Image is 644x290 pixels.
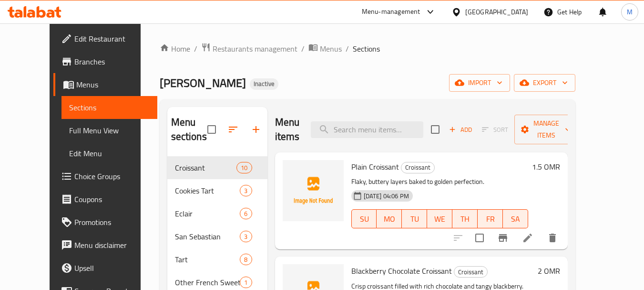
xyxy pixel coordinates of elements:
[175,185,240,196] span: Cookies Tart
[351,264,452,278] span: Blackberry Chocolate Croissant
[476,122,514,137] span: Select section first
[401,162,435,173] div: Croissant
[245,118,267,141] button: Add section
[362,6,420,18] div: Menu-management
[240,278,251,287] span: 1
[240,254,252,265] div: items
[360,192,413,201] span: [DATE] 04:06 PM
[53,188,157,211] a: Coupons
[491,226,514,249] button: Branch-specific-item
[356,212,373,226] span: SU
[76,79,150,90] span: Menus
[377,209,402,228] button: MO
[69,102,150,113] span: Sections
[514,115,578,144] button: Manage items
[61,142,157,165] a: Edit Menu
[522,118,571,141] span: Manage items
[74,171,150,182] span: Choice Groups
[454,267,487,278] span: Croissant
[445,122,476,137] button: Add
[167,156,267,179] div: Croissant10
[74,193,150,205] span: Coupons
[240,186,251,195] span: 3
[74,239,150,251] span: Menu disclaimer
[240,209,251,218] span: 6
[240,255,251,264] span: 8
[160,43,190,54] a: Home
[175,208,240,219] span: Eclair
[222,118,245,141] span: Sort sections
[201,43,297,55] a: Restaurants management
[470,228,490,248] span: Select to update
[69,125,150,136] span: Full Menu View
[452,209,478,228] button: TH
[53,211,157,234] a: Promotions
[167,225,267,248] div: San Sebastian3
[456,212,474,226] span: TH
[406,212,423,226] span: TU
[401,162,434,173] span: Croissant
[538,264,560,278] h6: 2 OMR
[74,56,150,67] span: Branches
[448,124,473,135] span: Add
[351,209,377,228] button: SU
[449,74,510,92] button: import
[175,162,237,173] span: Croissant
[202,119,222,140] span: Select all sections
[194,43,197,54] li: /
[351,176,528,188] p: Flaky, buttery layers baked to golden perfection.
[61,96,157,119] a: Sections
[457,77,502,89] span: import
[74,216,150,228] span: Promotions
[380,212,398,226] span: MO
[503,209,528,228] button: SA
[250,78,278,90] div: Inactive
[427,209,452,228] button: WE
[53,234,157,257] a: Menu disclaimer
[320,43,342,54] span: Menus
[74,262,150,274] span: Upsell
[160,43,575,55] nav: breadcrumb
[167,248,267,271] div: Tart8
[627,7,633,17] span: M
[237,163,251,172] span: 10
[53,73,157,96] a: Menus
[236,162,252,173] div: items
[481,212,499,226] span: FR
[541,226,564,249] button: delete
[213,43,297,54] span: Restaurants management
[532,160,560,173] h6: 1.5 OMR
[478,209,503,228] button: FR
[53,165,157,188] a: Choice Groups
[167,202,267,225] div: Eclair6
[275,115,300,144] h2: Menu items
[53,50,157,73] a: Branches
[240,277,252,288] div: items
[346,43,349,54] li: /
[402,209,427,228] button: TU
[240,232,251,241] span: 3
[240,185,252,196] div: items
[175,254,240,265] span: Tart
[507,212,524,226] span: SA
[301,43,305,54] li: /
[175,277,240,288] div: Other French Sweets
[74,33,150,44] span: Edit Restaurant
[522,232,533,244] a: Edit menu item
[465,7,528,17] div: [GEOGRAPHIC_DATA]
[514,74,575,92] button: export
[175,231,240,242] span: San Sebastian
[351,160,399,174] span: Plain Croissant
[425,119,445,140] span: Select section
[61,119,157,142] a: Full Menu View
[53,27,157,50] a: Edit Restaurant
[167,179,267,202] div: Cookies Tart3
[69,148,150,159] span: Edit Menu
[353,43,380,54] span: Sections
[240,231,252,242] div: items
[311,121,423,138] input: search
[171,115,207,144] h2: Menu sections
